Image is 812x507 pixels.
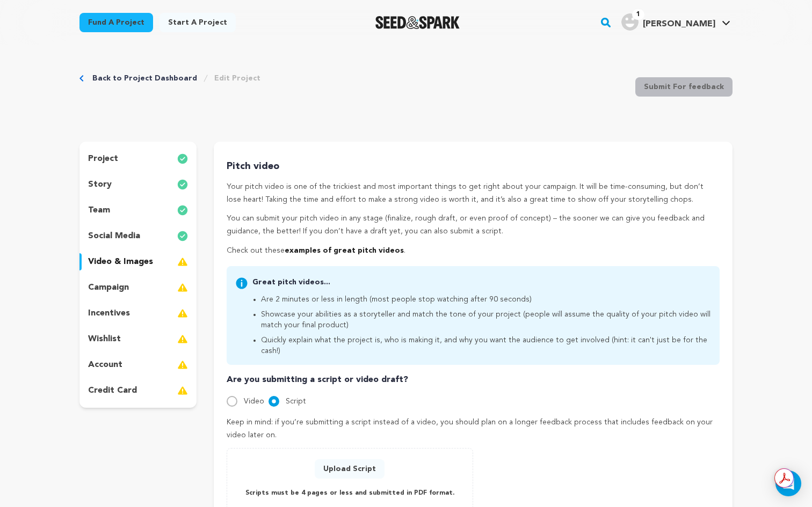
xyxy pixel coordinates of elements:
p: account [88,358,122,371]
img: warning-full.svg [177,333,188,346]
a: examples of great pitch videos [285,247,404,254]
p: Great pitch videos... [252,277,711,288]
p: Your pitch video is one of the trickiest and most important things to get right about your campai... [227,181,720,207]
span: 1 [632,9,644,20]
p: You can submit your pitch video in any stage (finalize, rough draft, or even proof of concept) – ... [227,212,720,238]
p: team [88,204,110,217]
a: Seed&Spark Homepage [375,16,460,29]
p: credit card [88,384,137,397]
a: Fund a project [79,13,153,32]
img: check-circle-full.svg [177,230,188,243]
p: Keep in mind: if you’re submitting a script instead of a video, you should plan on a longer feedb... [227,416,720,442]
button: video & images [79,253,197,270]
img: check-circle-full.svg [177,178,188,191]
button: account [79,356,197,373]
img: user.png [621,13,639,31]
p: Check out these . [227,245,720,258]
p: Pitch video [227,159,720,174]
button: team [79,202,197,219]
img: warning-full.svg [177,358,188,371]
a: Back to Project Dashboard [92,73,197,84]
button: project [79,150,197,167]
div: Matthew S.'s Profile [621,13,715,31]
li: Are 2 minutes or less in length (most people stop watching after 90 seconds) [261,294,711,305]
button: campaign [79,279,197,296]
p: incentives [88,307,130,320]
p: Are you submitting a script or video draft? [227,373,720,386]
img: warning-full.svg [177,384,188,397]
p: social media [88,230,140,243]
img: check-circle-full.svg [177,152,188,165]
img: warning-full.svg [177,307,188,320]
p: video & images [88,255,153,268]
button: incentives [79,305,197,322]
p: project [88,152,118,165]
span: Script [286,398,306,405]
a: Edit Project [214,73,260,84]
button: story [79,176,197,193]
img: check-circle-full.svg [177,204,188,217]
div: Breadcrumb [79,73,260,84]
span: [PERSON_NAME] [643,20,715,28]
button: Upload Script [315,459,385,479]
img: Seed&Spark Logo Dark Mode [375,16,460,29]
button: social media [79,227,197,245]
a: Matthew S.'s Profile [619,11,733,31]
p: wishlist [88,333,121,346]
p: Scripts must be 4 pages or less and submitted in PDF format. [245,487,454,499]
li: Showcase your abilities as a storyteller and match the tone of your project (people will assume t... [261,309,711,330]
span: Matthew S.'s Profile [619,11,733,34]
img: warning-full.svg [177,281,188,294]
p: campaign [88,281,129,294]
img: warning-full.svg [177,255,188,268]
button: credit card [79,382,197,399]
button: Submit For feedback [635,77,733,97]
span: Video [244,398,264,405]
p: story [88,178,112,191]
a: Start a project [160,13,236,32]
li: Quickly explain what the project is, who is making it, and why you want the audience to get invol... [261,335,711,356]
button: wishlist [79,330,197,348]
